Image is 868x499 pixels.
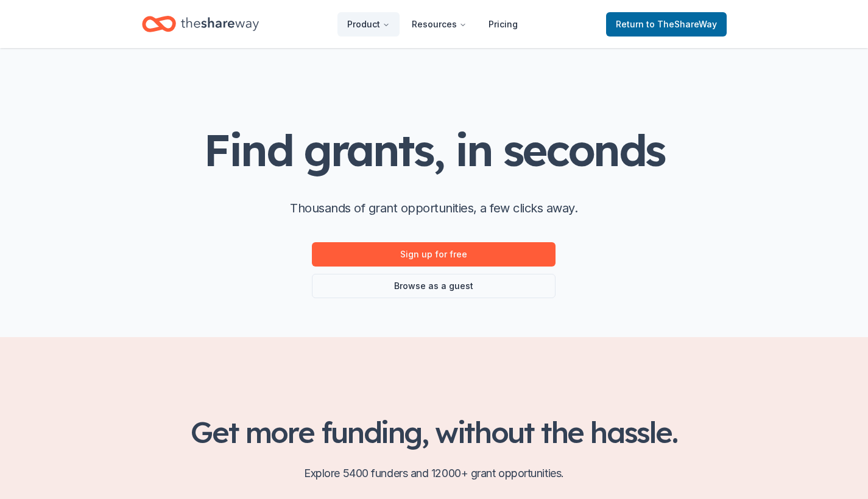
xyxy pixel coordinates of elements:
[402,12,476,37] button: Resources
[290,198,577,218] p: Thousands of grant opportunities, a few clicks away.
[203,126,664,174] h1: Find grants, in seconds
[337,10,528,38] nav: Main
[606,12,727,37] a: Returnto TheShareWay
[142,415,727,449] h2: Get more funding, without the hassle.
[646,19,717,29] span: to TheShareWay
[337,12,400,37] button: Product
[142,464,727,483] p: Explore 5400 funders and 12000+ grant opportunities.
[312,242,556,267] a: Sign up for free
[142,10,259,38] a: Home
[312,274,556,298] a: Browse as a guest
[616,17,717,32] span: Return
[479,12,528,37] a: Pricing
